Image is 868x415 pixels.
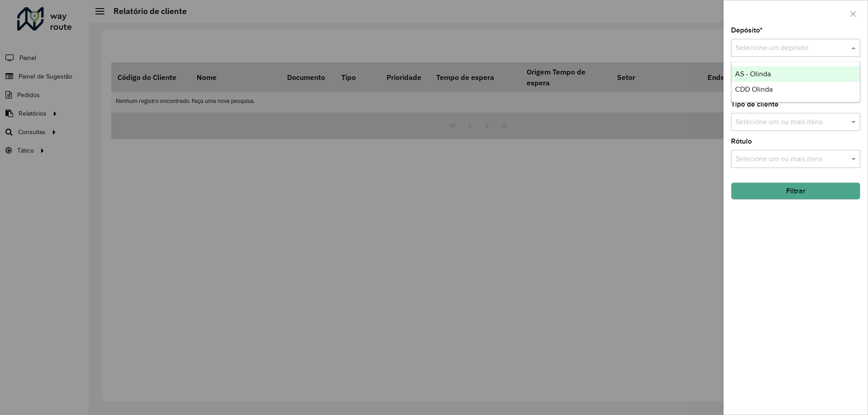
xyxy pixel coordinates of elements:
ng-dropdown-panel: Options list [731,61,860,103]
span: AS - Olinda [735,70,771,78]
label: Depósito [731,25,763,36]
button: Filtrar [731,182,860,200]
label: Tipo de cliente [731,99,778,110]
span: CDD Olinda [735,85,773,93]
label: Rótulo [731,136,752,147]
